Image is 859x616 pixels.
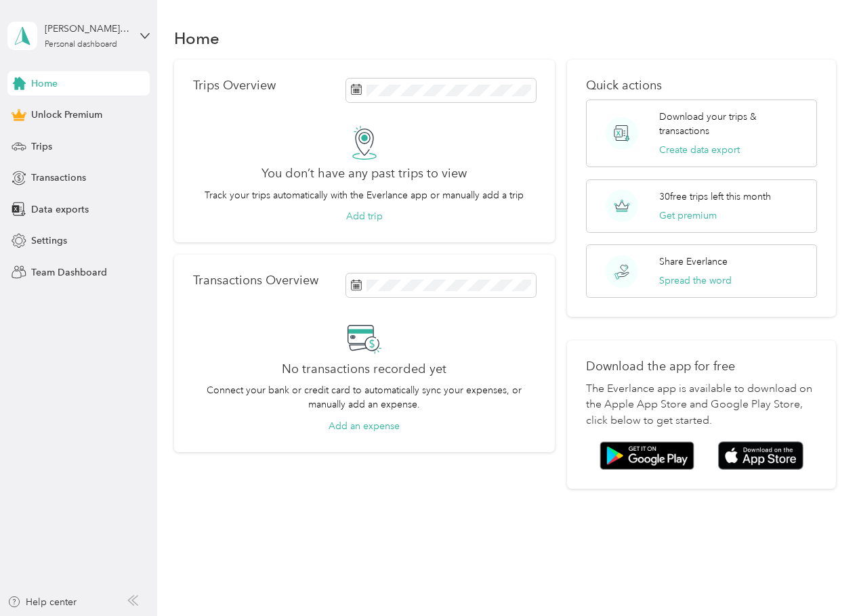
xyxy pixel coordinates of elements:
span: Transactions [31,171,86,185]
h1: Home [174,31,219,45]
button: Add trip [346,209,383,223]
button: Spread the word [659,273,732,288]
button: Get premium [659,208,717,223]
span: Home [31,76,58,91]
button: Create data export [659,143,740,157]
p: Download the app for free [586,359,817,374]
button: Add an expense [329,419,400,433]
span: Team Dashboard [31,265,107,280]
img: App store [718,441,803,470]
h2: No transactions recorded yet [282,362,446,376]
p: Track your trips automatically with the Everlance app or manually add a trip [205,188,524,202]
p: Quick actions [586,79,817,93]
p: Share Everlance [659,255,728,269]
span: Trips [31,139,52,154]
p: The Everlance app is available to download on the Apple App Store and Google Play Store, click be... [586,381,817,430]
iframe: Everlance-gr Chat Button Frame [783,540,859,616]
div: [PERSON_NAME][EMAIL_ADDRESS][DOMAIN_NAME] [45,22,129,36]
span: Unlock Premium [31,108,102,122]
div: Personal dashboard [45,41,117,49]
img: Google play [600,441,694,470]
h2: You don’t have any past trips to view [261,167,467,181]
button: Help center [7,595,77,609]
p: Connect your bank or credit card to automatically sync your expenses, or manually add an expense. [193,383,537,412]
p: 30 free trips left this month [659,190,771,204]
p: Trips Overview [193,79,276,93]
span: Data exports [31,202,89,217]
span: Settings [31,234,67,248]
p: Download your trips & transactions [659,110,806,138]
p: Transactions Overview [193,273,318,288]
